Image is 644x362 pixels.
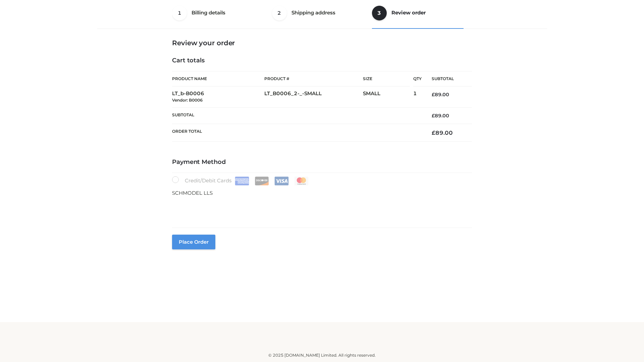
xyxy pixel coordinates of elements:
[172,124,422,142] th: Order Total
[172,159,472,166] h4: Payment Method
[171,196,471,220] iframe: Secure payment input frame
[172,71,264,86] th: Product Name
[274,177,289,185] img: Visa
[172,235,215,249] button: Place order
[413,71,422,86] th: Qty
[363,71,410,86] th: Size
[255,177,269,185] img: Discover
[172,176,309,185] label: Credit/Debit Cards
[172,189,472,197] p: SCHMODEL LLS
[432,92,435,98] span: £
[432,92,449,98] bdi: 89.00
[264,86,363,108] td: LT_B0006_2-_-SMALL
[264,71,363,86] th: Product #
[413,86,422,108] td: 1
[432,129,435,136] span: £
[172,98,203,103] small: Vendor: B0006
[172,57,472,64] h4: Cart totals
[363,86,413,108] td: SMALL
[422,71,472,86] th: Subtotal
[172,39,472,47] h3: Review your order
[172,86,264,108] td: LT_b-B0006
[100,352,544,359] div: © 2025 [DOMAIN_NAME] Limited. All rights reserved.
[432,129,453,136] bdi: 89.00
[432,113,435,119] span: £
[172,107,422,124] th: Subtotal
[432,113,449,119] bdi: 89.00
[235,177,249,185] img: Amex
[294,177,309,185] img: Mastercard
